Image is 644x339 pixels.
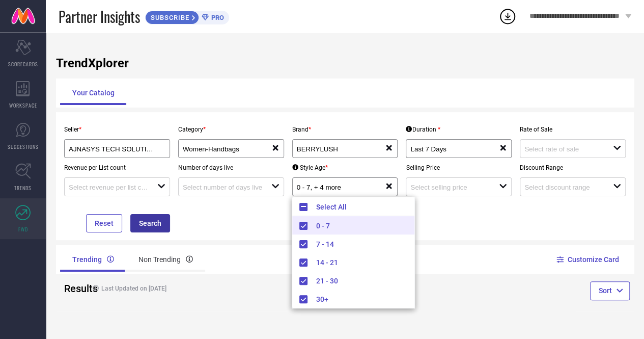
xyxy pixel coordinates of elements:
[8,60,38,68] span: SCORECARDS
[292,164,328,171] div: Style Age
[410,145,490,153] input: Select Duration
[292,290,414,308] li: 30+
[406,164,512,171] p: Selling Price
[590,281,630,300] button: Sort
[297,145,376,153] input: Select brands
[88,285,314,292] h4: Last Updated on [DATE]
[178,126,284,133] p: Category
[69,144,165,153] div: AJNASYS TECH SOLUTIONS PRIVATE LIMITED ( 10696 )
[292,126,398,133] p: Brand
[86,214,122,232] button: Reset
[183,184,262,191] input: Select number of days live
[209,14,224,21] span: PRO
[64,126,170,133] p: Seller
[60,81,127,105] div: Your Catalog
[297,144,385,153] div: BERRYLUSH
[406,126,440,133] div: Duration
[292,216,414,234] li: 0 - 7
[69,145,156,153] input: Select seller
[297,182,385,192] div: 0 - 7, 7 - 14, 14 - 21, 21 - 30, 30+
[59,6,140,27] span: Partner Insights
[558,245,620,274] button: Customize Card
[18,225,28,233] span: FWD
[69,184,148,191] input: Select revenue per list count
[520,164,626,171] p: Discount Range
[410,184,490,191] input: Select selling price
[183,145,262,153] input: Select upto 10 categories
[130,214,170,232] button: Search
[8,143,39,150] span: SUGGESTIONS
[9,101,37,109] span: WORKSPACE
[60,247,126,272] div: Trending
[297,184,376,191] input: Select style age
[524,145,604,153] input: Select rate of sale
[126,247,205,272] div: Non Trending
[410,144,499,153] div: Last 7 Days
[292,197,414,216] li: Select All
[64,282,79,295] h2: Results
[183,144,271,153] div: Women-Handbags
[498,7,517,25] div: Open download list
[145,8,229,24] a: SUBSCRIBEPRO
[292,253,414,271] li: 14 - 21
[524,184,604,191] input: Select discount range
[14,184,32,192] span: TRENDS
[520,126,626,133] p: Rate of Sale
[178,164,284,171] p: Number of days live
[146,14,192,21] span: SUBSCRIBE
[292,271,414,290] li: 21 - 30
[64,164,170,171] p: Revenue per List count
[56,56,634,70] h1: TrendXplorer
[292,234,414,253] li: 7 - 14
